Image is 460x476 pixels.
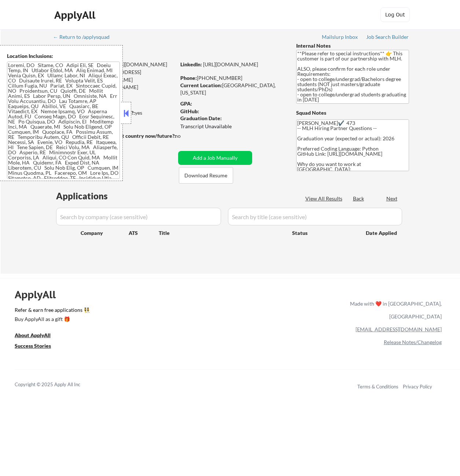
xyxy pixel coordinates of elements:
strong: Graduation Date: [180,115,222,121]
div: [PHONE_NUMBER] [180,74,284,82]
a: Job Search Builder [366,34,409,41]
div: ApplyAll [54,9,97,21]
div: Squad Notes [296,109,409,117]
div: ApplyAll [15,288,64,301]
div: Job Search Builder [366,34,409,40]
a: Privacy Policy [403,384,432,390]
a: Terms & Conditions [357,384,398,390]
div: ← Return to /applysquad [53,34,117,40]
strong: GPA: [180,100,192,107]
strong: Current Location: [180,82,222,88]
a: Mailslurp Inbox [322,34,358,41]
a: About ApplyAll [15,331,61,340]
div: Applications [56,192,129,200]
div: Company [81,229,129,237]
div: Made with ❤️ in [GEOGRAPHIC_DATA], [GEOGRAPHIC_DATA] [347,297,442,323]
a: ← Return to /applysquad [53,34,117,41]
div: ATS [129,229,159,237]
u: About ApplyAll [15,332,51,338]
a: [EMAIL_ADDRESS][DOMAIN_NAME] [356,326,442,332]
button: Add a Job Manually [178,151,252,165]
a: Success Stories [15,342,61,351]
strong: GitHub: [180,108,199,114]
div: Title [159,229,285,237]
strong: LinkedIn: [180,61,202,67]
a: [URL][DOMAIN_NAME] [203,61,258,67]
div: View All Results [305,195,345,202]
button: Log Out [380,7,410,22]
u: Success Stories [15,343,51,349]
input: Search by company (case sensitive) [56,208,221,225]
div: [GEOGRAPHIC_DATA], [US_STATE] [180,82,284,96]
div: Status [292,226,355,239]
div: no [175,132,196,140]
div: Buy ApplyAll as a gift 🎁 [15,317,88,322]
div: Copyright © 2025 Apply All Inc [15,381,99,388]
div: Internal Notes [296,42,409,49]
input: Search by title (case sensitive) [228,208,402,225]
a: Refer & earn free applications 👯‍♀️ [15,307,197,315]
div: Date Applied [366,229,398,237]
button: Download Resume [179,167,233,184]
div: Next [386,195,398,202]
div: Location Inclusions: [7,52,120,60]
strong: Phone: [180,75,197,81]
a: Buy ApplyAll as a gift 🎁 [15,315,88,324]
div: Back [353,195,365,202]
div: Mailslurp Inbox [322,34,358,40]
a: Release Notes/Changelog [384,339,442,345]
